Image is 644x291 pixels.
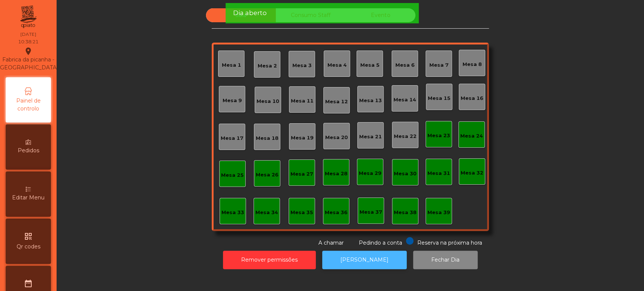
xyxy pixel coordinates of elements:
[290,209,313,216] div: Mesa 35
[17,243,40,251] span: Qr codes
[325,170,347,178] div: Mesa 28
[18,147,39,155] span: Pedidos
[8,97,49,113] span: Painel de controlo
[233,8,266,18] span: Dia aberto
[427,132,450,139] div: Mesa 23
[24,47,33,56] i: location_on
[461,169,483,177] div: Mesa 32
[20,31,36,38] div: [DATE]
[394,209,417,216] div: Mesa 38
[223,97,242,104] div: Mesa 9
[221,172,244,179] div: Mesa 25
[463,61,482,68] div: Mesa 8
[290,170,313,178] div: Mesa 27
[325,98,348,106] div: Mesa 12
[18,38,38,45] div: 10:38:21
[258,62,277,70] div: Mesa 2
[19,4,37,30] img: qpiato
[24,279,33,288] i: date_range
[394,133,417,140] div: Mesa 22
[395,61,415,69] div: Mesa 6
[24,232,33,241] i: qr_code
[221,135,243,142] div: Mesa 17
[291,134,314,142] div: Mesa 19
[429,61,449,69] div: Mesa 7
[360,208,382,216] div: Mesa 37
[359,239,402,246] span: Pedindo a conta
[256,135,278,142] div: Mesa 18
[460,132,483,140] div: Mesa 24
[428,95,450,102] div: Mesa 15
[256,171,278,179] div: Mesa 26
[394,170,417,178] div: Mesa 30
[359,97,382,104] div: Mesa 13
[359,170,381,177] div: Mesa 29
[417,239,482,246] span: Reserva na próxima hora
[318,239,344,246] span: A chamar
[393,96,416,104] div: Mesa 14
[221,209,244,216] div: Mesa 33
[360,61,380,69] div: Mesa 5
[359,133,382,141] div: Mesa 21
[206,8,276,22] div: Sala
[12,194,45,202] span: Editar Menu
[325,134,348,141] div: Mesa 20
[255,209,278,216] div: Mesa 34
[257,98,279,105] div: Mesa 10
[427,170,450,177] div: Mesa 31
[291,97,314,105] div: Mesa 11
[223,251,316,269] button: Remover permissões
[427,209,450,216] div: Mesa 39
[322,251,407,269] button: [PERSON_NAME]
[461,95,483,102] div: Mesa 16
[325,209,347,216] div: Mesa 36
[413,251,478,269] button: Fechar Dia
[327,61,347,69] div: Mesa 4
[222,61,241,69] div: Mesa 1
[292,62,312,69] div: Mesa 3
